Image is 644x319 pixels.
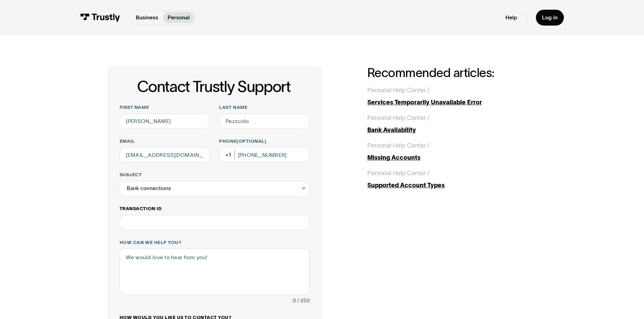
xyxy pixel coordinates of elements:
[219,147,310,162] input: (555) 555-5555
[367,86,429,95] div: Personal Help Center /
[367,153,537,162] div: Missing Accounts
[120,138,210,144] label: Email
[120,114,210,129] input: Alex
[120,147,210,162] input: alex@mail.com
[80,13,120,22] img: Trustly Logo
[120,206,310,212] label: Transaction ID
[131,12,163,23] a: Business
[293,296,296,306] div: 0
[120,181,310,196] div: Bank connections
[367,181,537,190] div: Supported Account Types
[367,169,429,178] div: Personal Help Center /
[367,113,429,123] div: Personal Help Center /
[237,139,266,144] span: (Optional)
[536,10,564,26] a: Log in
[367,141,429,150] div: Personal Help Center /
[118,78,310,95] h1: Contact Trustly Support
[219,114,310,129] input: Howard
[367,169,537,190] a: Personal Help Center /Supported Account Types
[120,240,310,246] label: How can we help you?
[367,141,537,162] a: Personal Help Center /Missing Accounts
[127,184,171,193] div: Bank connections
[505,14,517,21] a: Help
[120,172,310,178] label: Subject
[168,13,190,21] p: Personal
[297,296,310,306] div: / 250
[367,86,537,107] a: Personal Help Center /Services Temporarily Unavailable Error
[120,104,210,111] label: First name
[542,14,558,21] div: Log in
[163,12,195,23] a: Personal
[219,138,310,144] label: Phone
[367,66,537,79] h2: Recommended articles:
[136,13,158,21] p: Business
[367,98,537,107] div: Services Temporarily Unavailable Error
[219,104,310,111] label: Last name
[367,125,537,135] div: Bank Availability
[367,113,537,135] a: Personal Help Center /Bank Availability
